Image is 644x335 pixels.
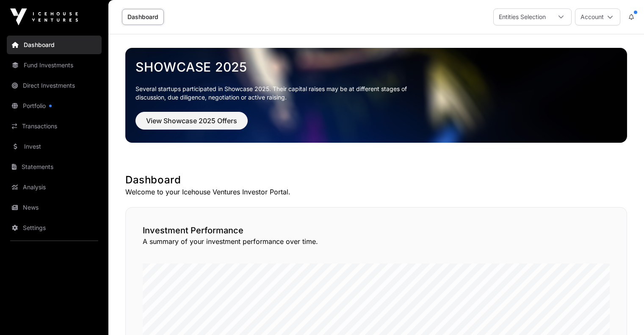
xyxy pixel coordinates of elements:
h1: Dashboard [125,173,627,187]
a: Fund Investments [7,56,102,75]
a: Showcase 2025 [135,59,617,75]
a: Statements [7,158,102,176]
p: Several startups participated in Showcase 2025. Their capital raises may be at different stages o... [135,85,420,102]
a: Dashboard [122,9,164,25]
div: Entities Selection [494,9,551,25]
p: Welcome to your Icehouse Ventures Investor Portal. [125,187,627,197]
h2: Investment Performance [143,224,610,236]
a: Direct Investments [7,76,102,95]
a: Transactions [7,117,102,136]
a: Invest [7,137,102,156]
a: Dashboard [7,36,102,54]
button: View Showcase 2025 Offers [135,112,248,130]
img: Icehouse Ventures Logo [10,8,78,25]
a: News [7,198,102,217]
img: Showcase 2025 [125,48,627,143]
a: View Showcase 2025 Offers [135,120,248,129]
a: Portfolio [7,97,102,115]
button: Account [575,8,620,25]
a: Analysis [7,178,102,197]
span: View Showcase 2025 Offers [146,116,237,126]
p: A summary of your investment performance over time. [143,236,610,246]
a: Settings [7,219,102,237]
